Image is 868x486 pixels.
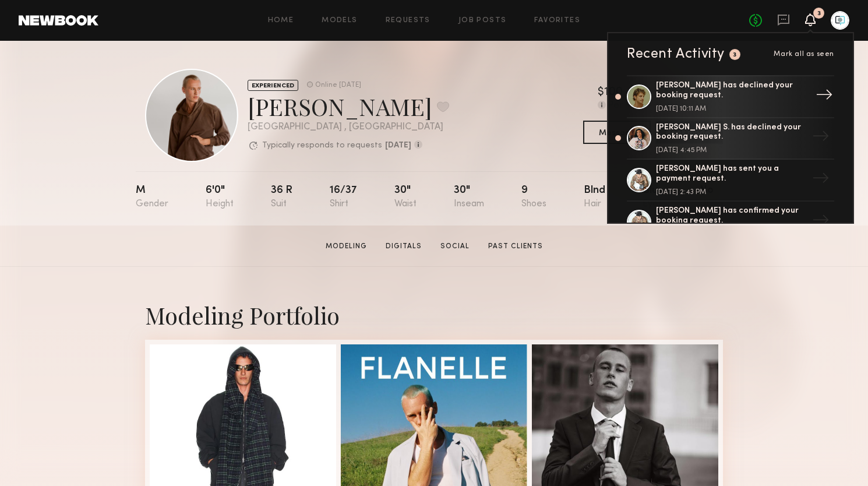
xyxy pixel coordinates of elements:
[604,87,623,98] div: 100
[248,80,298,91] div: EXPERIENCED
[656,206,807,226] div: [PERSON_NAME] has confirmed your booking request.
[656,105,807,112] div: [DATE] 10:11 AM
[394,185,417,209] div: 30"
[145,300,723,330] div: Modeling Portfolio
[817,10,821,17] div: 3
[436,241,474,252] a: Social
[484,241,548,252] a: Past Clients
[807,123,834,153] div: →
[385,142,411,150] b: [DATE]
[248,91,449,122] div: [PERSON_NAME]
[330,185,357,209] div: 16/37
[458,17,507,24] a: Job Posts
[811,82,838,112] div: →
[584,185,605,209] div: Blnd
[627,202,834,244] a: [PERSON_NAME] has confirmed your booking request.→
[656,147,807,154] div: [DATE] 4:45 PM
[206,185,234,209] div: 6'0"
[656,164,807,184] div: [PERSON_NAME] has sent you a payment request.
[656,81,807,101] div: [PERSON_NAME] has declined your booking request.
[627,47,725,61] div: Recent Activity
[248,122,449,132] div: [GEOGRAPHIC_DATA] , [GEOGRAPHIC_DATA]
[627,75,834,118] a: [PERSON_NAME] has declined your booking request.[DATE] 10:11 AM→
[583,121,651,144] button: Message
[627,160,834,202] a: [PERSON_NAME] has sent you a payment request.[DATE] 2:43 PM→
[534,17,580,24] a: Favorites
[656,189,807,196] div: [DATE] 2:43 PM
[454,185,484,209] div: 30"
[268,17,294,24] a: Home
[386,17,431,24] a: Requests
[136,185,168,209] div: M
[733,52,737,58] div: 3
[322,17,357,24] a: Models
[271,185,292,209] div: 36 r
[807,207,834,237] div: →
[627,118,834,160] a: [PERSON_NAME] S. has declined your booking request.[DATE] 4:45 PM→
[321,241,372,252] a: Modeling
[262,142,382,150] p: Typically responds to requests
[807,165,834,195] div: →
[381,241,426,252] a: Digitals
[521,185,546,209] div: 9
[656,123,807,143] div: [PERSON_NAME] S. has declined your booking request.
[598,87,604,98] div: $
[315,82,361,89] div: Online [DATE]
[774,51,834,58] span: Mark all as seen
